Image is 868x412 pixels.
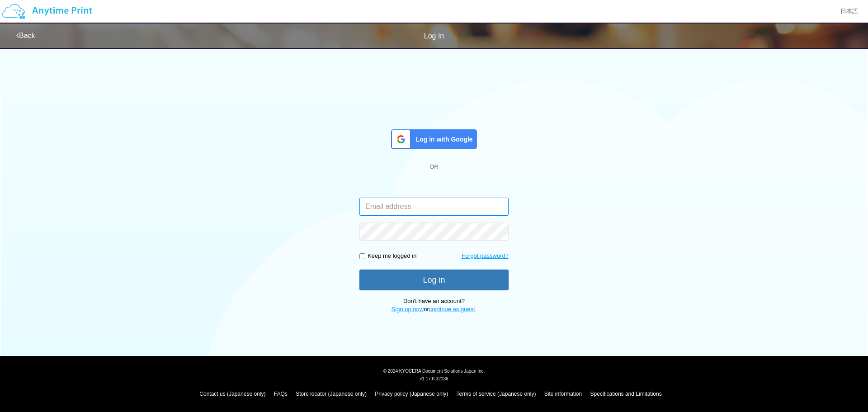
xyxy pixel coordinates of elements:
button: Log in [359,270,509,290]
a: Forgot password? [462,252,509,260]
a: continue as guest [429,306,475,313]
a: FAQs [274,391,288,397]
a: Store locator (Japanese only) [296,391,367,397]
a: Sign up now [392,306,424,313]
span: or . [392,306,477,313]
a: Terms of service (Japanese only) [456,391,536,397]
span: Log in with Google [412,135,473,144]
a: Site information [544,391,582,397]
a: Specifications and Limitations [590,391,662,397]
p: Don't have an account? [359,297,509,314]
input: Email address [359,198,509,216]
div: OR [359,163,509,171]
a: Contact us (Japanese only) [199,391,265,397]
span: © 2024 KYOCERA Document Solutions Japan Inc. [383,368,485,374]
span: v1.17.0.32136 [420,376,448,381]
span: Log In [424,32,444,40]
a: Back [16,32,35,39]
p: Keep me logged in [368,252,416,260]
a: Privacy policy (Japanese only) [375,391,448,397]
